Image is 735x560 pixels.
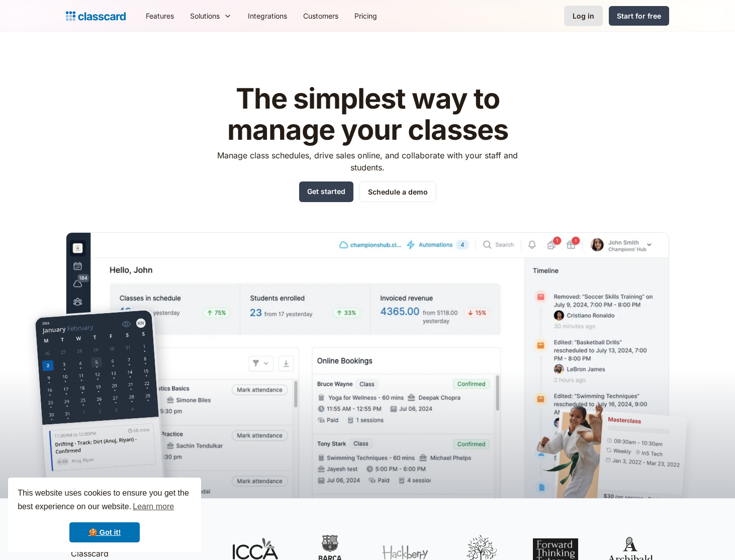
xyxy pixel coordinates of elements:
a: Start for free [609,6,669,26]
a: Get started [299,181,353,202]
a: Integrations [240,5,295,27]
p: Manage class schedules, drive sales online, and collaborate with your staff and students. [208,149,527,173]
div: cookieconsent [8,478,201,552]
a: dismiss cookie message [69,522,140,542]
div: Log in [573,11,594,21]
span: This website uses cookies to ensure you get the best experience on our website. [18,487,192,514]
h1: The simplest way to manage your classes [208,83,527,145]
a: learn more about cookies [131,499,175,514]
a: Features [138,5,182,27]
a: Log in [564,6,603,26]
a: home [66,9,126,23]
div: Start for free [617,11,661,21]
a: Pricing [346,5,385,27]
div: Solutions [190,11,220,21]
a: Customers [295,5,346,27]
div: Solutions [182,5,240,27]
a: Schedule a demo [359,181,436,202]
